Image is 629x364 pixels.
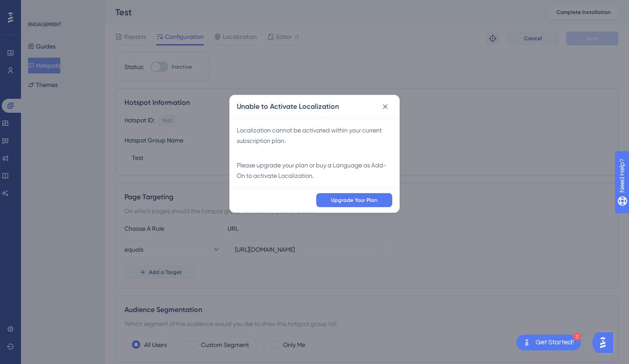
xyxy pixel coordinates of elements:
[573,333,581,340] div: 2
[237,101,339,112] h2: Unable to Activate Localization
[237,125,392,146] div: Localization cannot be activated within your current subscription plan.
[237,160,392,181] div: Please upgrade your plan or buy a Language as Add-On to activate Localization.
[331,197,377,204] span: Upgrade Your Plan
[536,338,574,347] div: Get Started!
[516,335,581,350] div: Open Get Started! checklist, remaining modules: 2
[592,329,619,356] iframe: UserGuiding AI Assistant Launcher
[21,2,55,13] span: Need Help?
[522,337,532,348] img: launcher-image-alternative-text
